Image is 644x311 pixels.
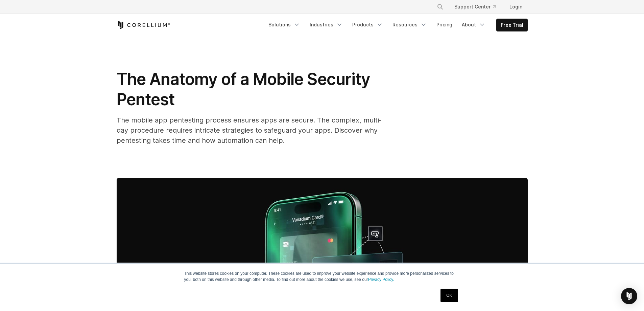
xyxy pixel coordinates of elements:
a: Resources [388,19,431,31]
a: Free Trial [497,19,527,31]
a: Products [348,19,387,31]
a: OK [440,289,458,302]
a: About [458,19,490,31]
span: The Anatomy of a Mobile Security Pentest [117,69,370,109]
a: Support Center [449,1,501,13]
a: Privacy Policy. [368,277,394,282]
a: Corellium Home [117,21,170,29]
a: Solutions [264,19,304,31]
p: This website stores cookies on your computer. These cookies are used to improve your website expe... [184,270,460,283]
a: Industries [306,19,347,31]
div: Navigation Menu [264,19,528,31]
button: Search [434,1,446,13]
a: Login [504,1,528,13]
div: Open Intercom Messenger [621,288,637,304]
a: Pricing [432,19,456,31]
div: Navigation Menu [429,1,528,13]
span: The mobile app pentesting process ensures apps are secure. The complex, multi-day procedure requi... [117,116,382,145]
